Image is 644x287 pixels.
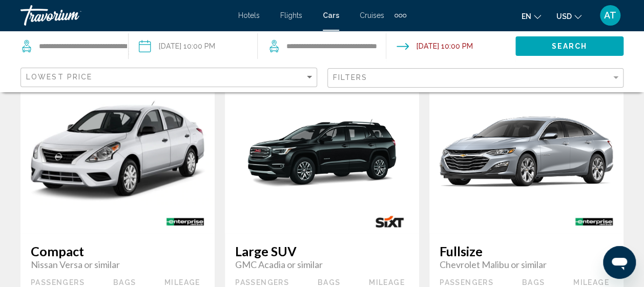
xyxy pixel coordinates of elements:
span: Compact [31,243,204,259]
button: Drop-off date: Sep 07, 2025 10:00 PM [397,31,473,61]
img: ENTERPRISE [565,210,624,233]
img: SIXT [360,210,419,233]
button: User Menu [597,5,624,26]
mat-select: Sort by [26,73,314,82]
img: primary.png [429,102,624,200]
span: Chevrolet Malibu or similar [440,259,613,270]
img: ENTERPRISE [156,210,215,233]
span: Search [551,43,587,51]
a: Cruises [360,11,384,19]
span: Nissan Versa or similar [31,259,204,270]
button: Pickup date: Sep 02, 2025 10:00 PM [139,31,215,61]
div: Passengers [235,278,289,287]
div: Bags [318,278,341,287]
span: AT [604,10,616,20]
button: Filter [327,68,624,89]
div: Bags [522,278,545,287]
a: Travorium [20,5,228,26]
span: Filters [333,73,368,81]
span: USD [556,12,572,20]
div: Mileage [573,278,613,287]
span: en [522,12,531,20]
iframe: Button to launch messaging window [603,246,636,279]
div: Mileage [369,278,409,287]
span: Lowest Price [26,73,92,81]
a: Flights [280,11,302,19]
button: Search [515,36,624,55]
a: Cars [323,11,339,19]
div: Bags [113,278,136,287]
div: Mileage [164,278,204,287]
div: Passengers [31,278,85,287]
button: Change currency [556,9,581,24]
span: Fullsize [440,243,613,259]
img: primary.png [20,96,215,207]
span: Large SUV [235,243,409,259]
button: Change language [522,9,541,24]
button: Extra navigation items [394,7,406,24]
img: primary.png [225,96,419,207]
div: Passengers [440,278,493,287]
span: GMC Acadia or similar [235,259,409,270]
a: Hotels [238,11,260,19]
